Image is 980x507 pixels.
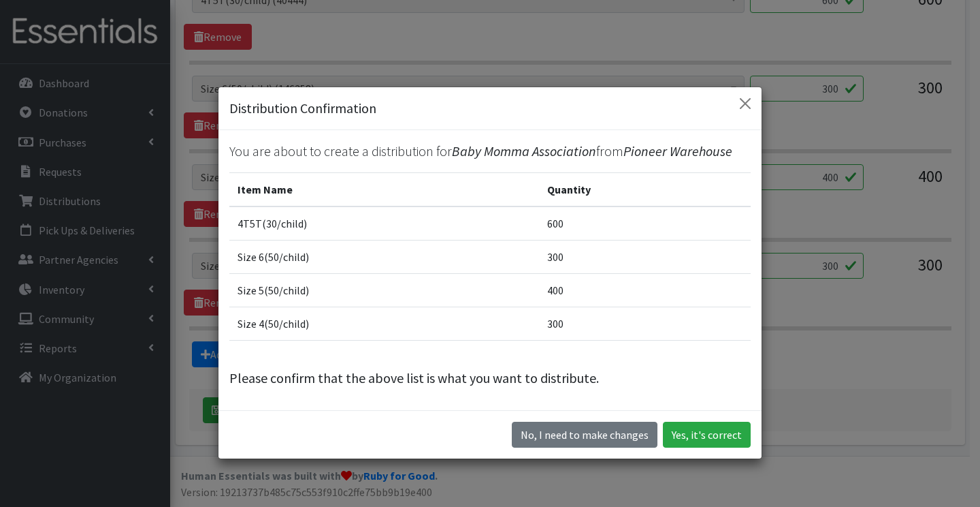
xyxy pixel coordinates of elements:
p: You are about to create a distribution for from [229,141,751,162]
th: Quantity [539,172,751,206]
span: Baby Momma Association [452,142,596,159]
td: Size 4(50/child) [229,307,539,340]
td: 300 [539,240,751,273]
td: 400 [539,273,751,307]
td: Size 6(50/child) [229,240,539,273]
th: Item Name [229,172,539,206]
td: 300 [539,307,751,340]
button: Close [734,93,756,114]
td: 4T5T(30/child) [229,206,539,241]
button: No I need to make changes [512,422,657,448]
span: Pioneer Warehouse [623,142,732,159]
td: 600 [539,206,751,241]
button: Yes, it's correct [663,422,751,448]
td: Size 5(50/child) [229,273,539,307]
h5: Distribution Confirmation [229,98,376,119]
p: Please confirm that the above list is what you want to distribute. [229,368,751,388]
